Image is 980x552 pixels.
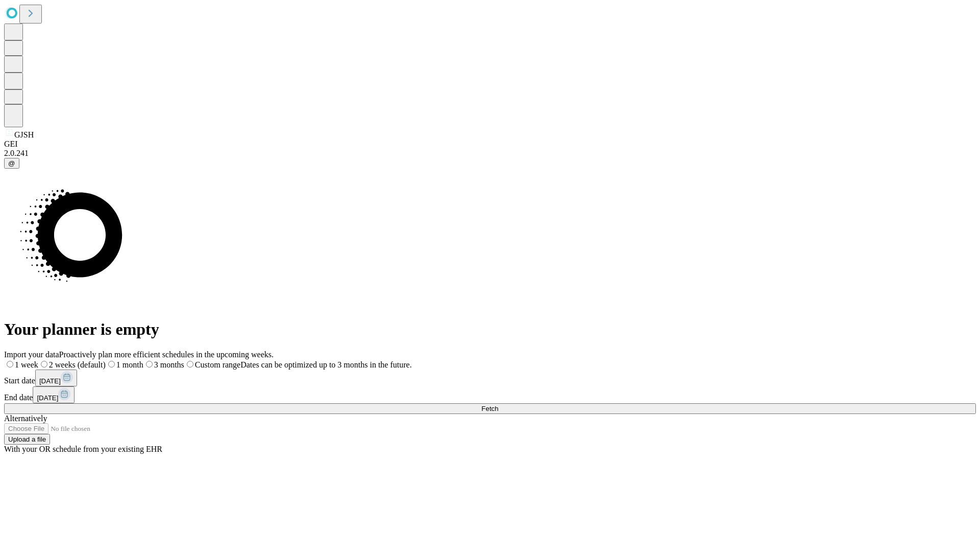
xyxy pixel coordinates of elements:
span: @ [8,159,15,167]
input: 1 month [108,361,115,367]
div: 2.0.241 [4,149,976,158]
span: Import your data [4,350,59,359]
button: [DATE] [35,370,77,386]
button: Upload a file [4,434,50,445]
span: Fetch [481,405,498,412]
input: 3 months [146,361,153,367]
span: Custom range [195,360,240,369]
button: Fetch [4,403,976,414]
span: Proactively plan more efficient schedules in the upcoming weeks. [59,350,274,359]
div: Start date [4,370,976,386]
button: [DATE] [33,386,75,403]
span: GJSH [14,130,34,139]
span: 1 week [15,360,38,369]
h1: Your planner is empty [4,320,976,339]
div: GEI [4,140,976,149]
span: [DATE] [37,394,58,402]
span: 2 weeks (default) [49,360,106,369]
span: [DATE] [39,377,61,385]
span: Dates can be optimized up to 3 months in the future. [240,360,411,369]
div: End date [4,386,976,403]
span: 1 month [116,360,143,369]
span: With your OR schedule from your existing EHR [4,445,162,453]
input: 1 week [7,361,13,367]
input: 2 weeks (default) [41,361,47,367]
button: @ [4,158,19,169]
span: 3 months [154,360,184,369]
input: Custom rangeDates can be optimized up to 3 months in the future. [187,361,193,367]
span: Alternatively [4,414,47,423]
